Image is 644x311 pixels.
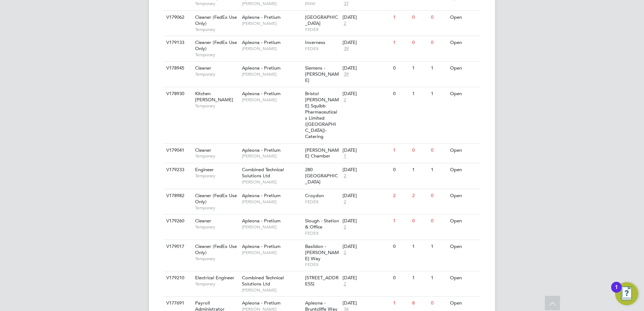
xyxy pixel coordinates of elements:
span: 2 [343,250,347,256]
div: V179233 [164,163,190,177]
div: [DATE] [343,14,389,21]
span: Cleaner (FedEx Use Only) [195,243,237,256]
div: Open [448,87,480,101]
span: [PERSON_NAME] [242,97,301,103]
span: Apleona - Pretium [242,65,281,71]
span: 280 [GEOGRAPHIC_DATA] [305,166,338,185]
div: 0 [429,144,448,157]
span: [STREET_ADDRESS] [305,275,339,287]
span: 39 [343,71,350,77]
div: 1 [391,11,410,24]
span: Apleona - Pretium [242,192,281,199]
span: [PERSON_NAME] [242,199,301,205]
span: Siemens - [PERSON_NAME] [305,65,339,83]
div: 1 [429,271,448,285]
div: 0 [429,11,448,24]
div: 1 [410,62,429,75]
span: Bristol [PERSON_NAME] Squibb Pharmaceuticals Limited ([GEOGRAPHIC_DATA])- Catering [305,90,339,139]
div: V179041 [164,144,190,157]
span: [PERSON_NAME] [242,21,301,26]
div: 1 [410,163,429,177]
span: Apleona - Pretium [242,243,281,249]
div: [DATE] [343,147,389,154]
div: V179133 [164,36,190,49]
div: Open [448,214,480,228]
span: [PERSON_NAME] [242,153,301,159]
span: 2 [343,199,347,205]
span: Apleona - Pretium [242,14,281,20]
div: 0 [410,144,429,157]
span: 2 [343,173,347,179]
span: Temporary [195,224,238,230]
span: [PERSON_NAME] [242,1,301,6]
span: 2 [343,224,347,230]
div: V178945 [164,62,190,75]
div: 0 [391,240,410,253]
div: Open [448,62,480,75]
span: 2 [343,281,347,287]
span: [PERSON_NAME] [242,46,301,52]
div: [DATE] [343,65,389,71]
div: Open [448,11,480,24]
span: Temporary [195,281,238,287]
span: Cleaner [195,65,211,71]
div: Open [448,297,480,310]
div: 1 [410,240,429,253]
span: Temporary [195,1,238,6]
div: [DATE] [343,167,389,173]
span: Cleaner (FedEx Use Only) [195,39,237,52]
span: Cleaner [195,218,211,224]
div: V177691 [164,297,190,310]
div: [DATE] [343,218,389,224]
div: 0 [410,36,429,49]
div: Open [448,36,480,49]
span: [PERSON_NAME] [242,224,301,230]
span: Temporary [195,153,238,159]
span: Basildon - [PERSON_NAME] Way [305,243,339,262]
span: Kitchen [PERSON_NAME] [195,90,233,103]
span: 2 [343,21,347,27]
span: Slough - Station & Office [305,218,339,230]
button: Open Resource Center, 1 new notification [615,282,638,305]
div: [DATE] [343,275,389,281]
span: Apleona - Pretium [242,39,281,45]
span: Temporary [195,27,238,32]
span: 1 [343,153,347,159]
div: 0 [391,163,410,177]
span: Inverness [305,39,325,45]
span: Temporary [195,205,238,211]
span: Apleona - Pretium [242,300,281,306]
div: Open [448,271,480,285]
span: 2 [343,97,347,103]
span: Temporary [195,103,238,109]
span: [PERSON_NAME] [242,179,301,185]
span: Cleaner (FedEx Use Only) [195,192,237,205]
div: 1 [391,214,410,228]
span: Combined Technical Solutions Ltd [242,166,284,179]
div: 2 [391,189,410,203]
div: [DATE] [343,40,389,46]
span: ENW [305,1,339,6]
span: Engineer [195,166,214,173]
span: 39 [343,46,350,52]
span: [PERSON_NAME] Chamber [305,147,339,159]
div: V179260 [164,214,190,228]
span: Temporary [195,173,238,179]
div: [DATE] [343,300,389,306]
div: V179017 [164,240,190,253]
div: Open [448,163,480,177]
span: [PERSON_NAME] [242,287,301,293]
div: [DATE] [343,193,389,199]
div: 2 [410,189,429,203]
div: 0 [429,214,448,228]
span: Temporary [195,71,238,77]
div: 1 [391,36,410,49]
div: 0 [410,11,429,24]
span: Apleona - Pretium [242,90,281,97]
span: FEDEX [305,199,339,205]
span: 37 [343,1,350,7]
div: 0 [410,214,429,228]
div: 0 [429,189,448,203]
div: 0 [429,36,448,49]
span: Apleona - Pretium [242,218,281,224]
